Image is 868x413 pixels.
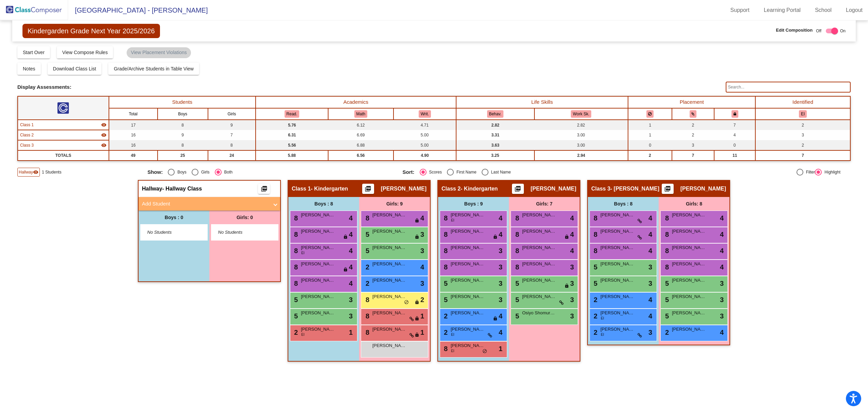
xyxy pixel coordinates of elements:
[592,312,597,320] span: 2
[522,277,556,284] span: [PERSON_NAME]
[372,228,406,235] span: [PERSON_NAME]
[364,185,372,195] mat-icon: picture_as_pdf
[672,244,706,251] span: [PERSON_NAME]
[456,150,534,161] td: 3.25
[301,228,335,235] span: [PERSON_NAME]
[776,27,813,34] span: Edit Composition
[534,120,628,130] td: 2.82
[628,140,672,150] td: 0
[672,261,706,267] span: [PERSON_NAME]
[301,277,335,284] span: [PERSON_NAME]
[720,327,724,337] span: 4
[53,66,96,71] span: Download Class List
[208,108,256,120] th: Girls
[456,120,534,130] td: 2.82
[493,316,498,321] span: lock
[663,214,669,222] span: 8
[648,295,652,305] span: 4
[18,150,109,161] td: TOTALS
[451,212,485,218] span: [PERSON_NAME]
[114,66,194,71] span: Grade/Archive Students in Table View
[512,184,524,194] button: Print Students Details
[420,278,424,288] span: 3
[564,234,569,240] span: lock
[648,278,652,288] span: 3
[570,246,574,256] span: 4
[600,293,634,300] span: [PERSON_NAME]
[19,169,33,175] span: Hallway
[420,262,424,272] span: 4
[592,263,597,271] span: 5
[534,130,628,140] td: 3.00
[451,228,485,235] span: [PERSON_NAME]
[570,278,574,288] span: 3
[20,122,34,128] span: Class 1
[415,316,419,321] span: lock
[139,211,209,224] div: Boys : 0
[755,120,850,130] td: 2
[755,140,850,150] td: 2
[522,228,556,235] span: [PERSON_NAME]
[372,277,406,284] span: [PERSON_NAME]
[48,63,102,75] button: Download Class List
[393,120,456,130] td: 4.71
[659,197,729,211] div: Girls: 8
[372,244,406,251] span: [PERSON_NAME]
[755,150,850,161] td: 7
[139,197,280,211] mat-expansion-panel-header: Add Student
[663,263,669,271] span: 8
[514,214,519,222] span: 8
[648,311,652,321] span: 4
[222,169,233,175] div: Both
[285,110,300,118] button: Read.
[628,108,672,120] th: Keep away students
[420,246,424,256] span: 3
[680,185,726,192] span: [PERSON_NAME]
[20,132,34,138] span: Class 2
[600,326,634,333] span: [PERSON_NAME]
[600,277,634,284] span: [PERSON_NAME]
[372,261,406,267] span: [PERSON_NAME]
[499,327,502,337] span: 4
[720,311,724,321] span: 3
[292,247,298,254] span: 8
[663,231,669,238] span: 8
[499,213,502,223] span: 4
[420,295,424,305] span: 2
[301,250,304,255] span: EI
[600,244,634,251] span: [PERSON_NAME]
[403,169,415,175] span: Sort:
[420,311,424,321] span: 1
[714,130,755,140] td: 4
[592,329,597,336] span: 2
[662,184,674,194] button: Print Students Details
[720,262,724,272] span: 4
[158,120,208,130] td: 8
[672,228,706,235] span: [PERSON_NAME]
[499,262,502,272] span: 3
[816,28,821,34] span: Off
[101,132,107,138] mat-icon: visibility
[258,184,270,194] button: Print Students Details
[292,231,298,238] span: 8
[672,130,714,140] td: 2
[488,169,511,175] div: Last Name
[393,130,456,140] td: 5.00
[158,130,208,140] td: 9
[404,300,409,305] span: do_not_disturb_alt
[109,140,158,150] td: 16
[311,185,348,192] span: - Kindergarten
[198,169,210,175] div: Girls
[451,326,485,333] span: [PERSON_NAME]
[663,280,669,287] span: 5
[208,140,256,150] td: 8
[534,150,628,161] td: 2.94
[328,150,393,161] td: 6.56
[18,130,109,140] td: Heather Wade - Kindergarten
[755,130,850,140] td: 3
[755,96,850,108] th: Identified
[522,310,556,316] span: Osiyo Shomurodova
[672,310,706,316] span: [PERSON_NAME]
[301,332,304,337] span: EI
[456,130,534,140] td: 3.31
